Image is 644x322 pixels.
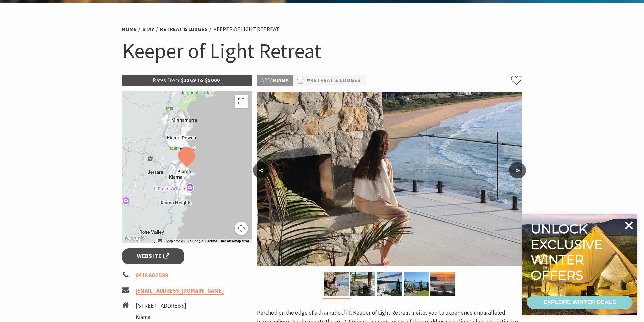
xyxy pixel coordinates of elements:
[235,222,248,235] button: Map camera controls
[122,26,137,33] a: Home
[404,272,429,296] img: Keeper of Light Retreat - photo of the view and the house
[160,26,208,33] a: Retreat & Lodges
[350,272,375,296] img: Keeper of Light Retreat
[124,234,146,243] a: Open this area in Google Maps (opens a new window)
[207,239,217,243] a: Terms
[527,296,633,309] a: EXPLORE WINTER DEALS
[122,75,252,86] p: $1369 to $5000
[257,75,293,86] p: Kiama
[124,234,146,243] img: Google
[136,272,168,279] a: 0418 602 589
[543,296,616,309] div: EXPLORE WINTER DEALS
[122,37,522,65] h1: Keeper of Light Retreat
[235,95,248,108] button: Toggle fullscreen view
[377,272,402,296] img: Keeper of Light Retreat photo from the balcony overlooking Bombo Beach
[307,76,361,85] a: #Retreat & Lodges
[122,248,185,264] a: Website
[136,301,201,311] li: [STREET_ADDRESS]
[213,25,279,34] li: Keeper of Light Retreat
[158,239,162,243] button: Keyboard shortcuts
[136,287,224,295] a: [EMAIL_ADDRESS][DOMAIN_NAME]
[221,239,249,243] a: Report a map error
[531,221,605,283] div: Unlock exclusive winter offers
[137,252,169,261] span: Website
[153,77,181,83] span: Rates From:
[253,162,270,178] button: <
[166,239,203,243] span: Map data ©2025 Google
[136,313,201,322] li: Kiama
[324,272,349,296] img: Keeper of Light Retreat photo of the balcony
[261,77,273,83] span: Area
[509,162,526,178] button: >
[257,92,522,266] img: Keeper of Light Retreat photo of the balcony
[142,26,154,33] a: Stay
[430,272,455,296] img: Keeper of Light Retreat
